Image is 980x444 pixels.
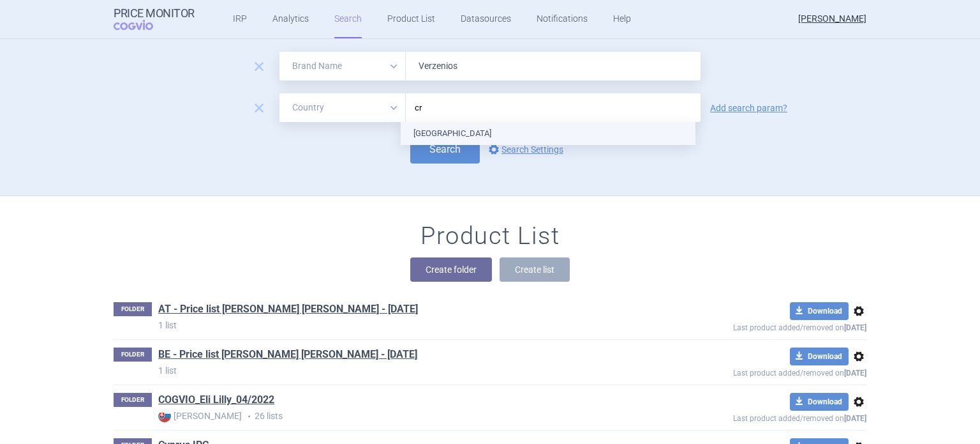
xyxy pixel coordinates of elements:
[790,302,849,320] button: Download
[641,365,866,378] p: Last product added/removed on
[114,348,152,362] p: FOLDER
[242,410,255,423] i: •
[158,410,641,423] p: 26 lists
[410,257,492,282] button: Create folder
[158,348,417,364] h1: BE - Price list Eli Lilly - Sep 2021
[158,410,242,422] strong: [PERSON_NAME]
[114,7,195,20] strong: Price Monitor
[158,348,417,362] a: BE - Price list [PERSON_NAME] [PERSON_NAME] - [DATE]
[158,364,641,377] p: 1 list
[158,410,171,422] img: SK
[114,20,171,30] span: COGVIO
[401,122,695,145] li: [GEOGRAPHIC_DATA]
[158,393,274,410] h1: COGVIO_Eli Lilly_04/2022
[710,103,787,112] a: Add search param?
[790,393,849,411] button: Download
[114,7,195,31] a: Price MonitorCOGVIO
[844,369,866,378] strong: [DATE]
[486,142,563,157] a: Search Settings
[410,135,480,164] button: Search
[641,411,866,423] p: Last product added/removed on
[844,414,866,423] strong: [DATE]
[158,302,418,319] h1: AT - Price list Eli Lilly - Sep 2021
[790,348,849,365] button: Download
[114,393,152,407] p: FOLDER
[158,319,641,332] p: 1 list
[844,323,866,332] strong: [DATE]
[114,302,152,316] p: FOLDER
[420,222,560,251] h1: Product List
[158,393,274,407] a: COGVIO_Eli Lilly_04/2022
[641,320,866,332] p: Last product added/removed on
[158,302,418,316] a: AT - Price list [PERSON_NAME] [PERSON_NAME] - [DATE]
[500,257,570,282] button: Create list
